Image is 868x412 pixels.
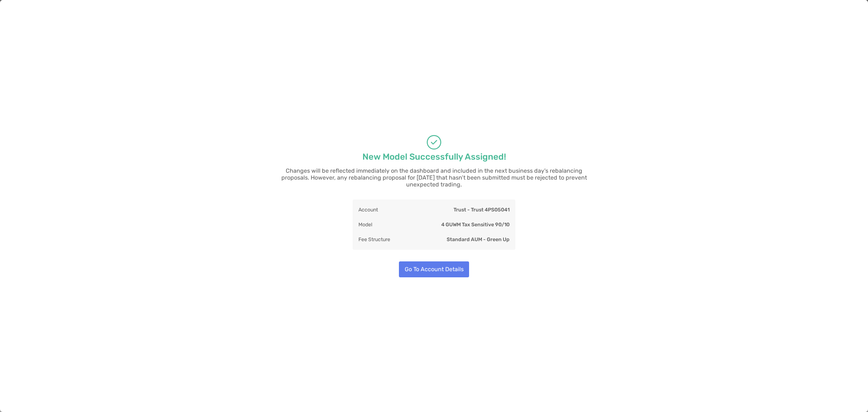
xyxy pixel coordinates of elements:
p: 4 GUWM Tax Sensitive 90/10 [441,220,510,229]
p: Model [358,220,372,229]
button: Go To Account Details [399,261,469,277]
p: Standard AUM - Green Up [447,235,510,244]
p: Changes will be reflected immediately on the dashboard and included in the next business day's re... [271,167,597,188]
p: New Model Successfully Assigned! [362,152,506,161]
p: Fee Structure [358,235,390,244]
p: Account [358,205,378,214]
p: Trust - Trust 4PS05041 [454,205,510,214]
